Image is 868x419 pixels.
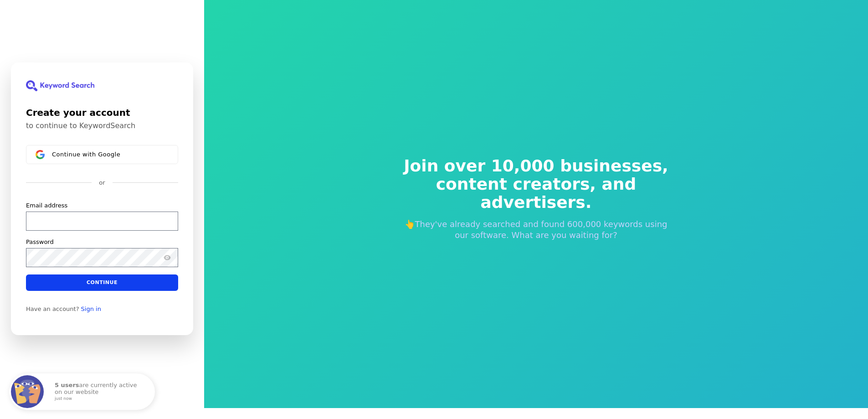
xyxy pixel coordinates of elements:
[26,106,178,119] h1: Create your account
[26,274,178,290] button: Continue
[26,201,67,209] label: Email address
[52,150,120,158] span: Continue with Google
[36,150,45,159] img: Sign in with Google
[55,397,143,401] small: just now
[99,179,105,187] p: or
[162,252,173,263] button: Show password
[11,375,44,408] img: Fomo
[81,305,101,312] a: Sign in
[398,157,675,175] span: Join over 10,000 businesses,
[398,175,675,212] span: content creators, and advertisers.
[55,382,79,388] strong: 5 users
[398,219,675,241] p: 👆They've already searched and found 600,000 keywords using our software. What are you waiting for?
[55,382,146,401] p: are currently active on our website
[26,238,54,246] label: Password
[26,305,79,312] span: Have an account?
[26,145,178,164] button: Sign in with GoogleContinue with Google
[26,121,178,130] p: to continue to KeywordSearch
[26,80,94,91] img: KeywordSearch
